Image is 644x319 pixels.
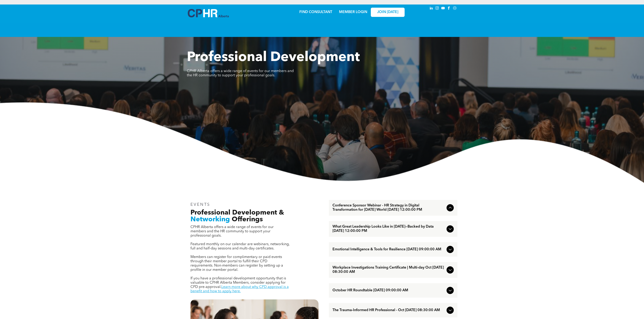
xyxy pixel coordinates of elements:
span: Emotional Intelligence & Tools for Resilience [DATE] 09:00:00 AM [332,247,445,252]
span: Featured monthly on our calendar are webinars, networking, full and half-day sessions and multi-d... [190,242,290,250]
span: The Trauma-Informed HR Professional - Oct [DATE] 08:30:00 AM [332,308,445,312]
a: MEMBER LOGIN [339,10,367,14]
span: EVENTS [190,203,211,207]
span: Professional Development [187,51,360,64]
span: If you have a professional development opportunity that is valuable to CPHR Alberta Members, cons... [190,277,286,289]
a: Social network [452,6,457,12]
a: youtube [441,6,446,12]
a: instagram [435,6,440,12]
span: CPHR Alberta offers a wide range of events for our members and the HR community to support your p... [190,225,274,238]
span: CPHR Alberta offers a wide range of events for our members and the HR community to support your p... [187,69,294,77]
span: Workplace Investigations Training Certificate | Multi-day Oct [DATE] 08:30:00 AM [332,266,445,274]
a: FIND CONSULTANT [299,10,332,14]
span: What Great Leadership Looks Like in [DATE]—Backed by Data [DATE] 12:00:00 PM [332,225,445,233]
span: JOIN [DATE] [377,10,398,14]
a: Learn more about why CPD approval is a benefit and how to apply here. [190,285,289,293]
a: facebook [447,6,451,12]
span: Conference Sponsor Webinar - HR Strategy in Digital Transformation for [DATE] World [DATE] 12:00:... [332,204,445,212]
span: Members can register for complimentary or paid events through their member portal to fulfill thei... [190,255,283,272]
span: October HR Roundtable [DATE] 09:00:00 AM [332,288,445,293]
span: Professional Development & [190,209,284,216]
img: A blue and white logo for cp alberta [188,9,229,17]
a: JOIN [DATE] [371,8,405,17]
span: Offerings [232,216,263,223]
a: linkedin [429,6,434,12]
span: Networking [190,216,230,223]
